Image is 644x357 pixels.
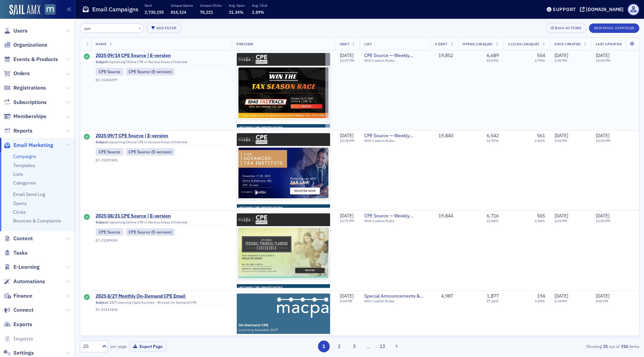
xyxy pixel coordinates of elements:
[13,200,27,206] a: Opens
[340,52,354,58] span: [DATE]
[137,25,143,31] button: ×
[435,293,453,299] div: 4,987
[554,293,568,299] span: [DATE]
[340,42,349,46] span: Sent
[84,294,90,301] div: Sent
[4,27,28,35] a: Users
[40,4,55,16] a: View Homepage
[435,53,453,59] div: 19,852
[340,293,354,299] span: [DATE]
[364,53,425,59] a: CPE Source — Weekly Upcoming CPE Course List
[487,53,499,59] div: 6,689
[13,278,45,285] span: Automations
[486,299,499,303] div: 37.64%
[602,343,609,349] strong: 25
[13,249,28,257] span: Tasks
[596,218,610,223] time: 12:00 PM
[4,84,46,92] a: Registrations
[596,58,610,63] time: 12:00 PM
[463,42,493,46] span: Opens (Unique)
[535,219,545,223] div: 2.54%
[96,228,123,236] div: CPE Source
[554,133,568,139] span: [DATE]
[126,68,175,75] div: CPE Source (E-version)
[4,99,47,106] a: Subscriptions
[554,42,581,46] span: Date Created
[4,235,33,242] a: Content
[45,4,55,15] img: SailAMX
[364,42,372,46] span: List
[110,343,127,349] label: per page
[554,218,567,223] time: 2:22 PM
[96,140,227,146] div: Upcoming Online CPE in Various Areas of Interest
[96,42,106,46] span: Name
[146,23,182,33] button: Add Filter
[333,341,345,352] button: 2
[364,213,425,219] a: CPE Source — Weekly Upcoming CPE Course List
[435,42,447,46] span: # Sent
[589,23,639,33] button: New Email Campaign
[200,9,213,15] span: 70,221
[4,349,34,357] a: Settings
[4,263,40,271] a: E-Learning
[96,140,109,144] span: Subject:
[4,306,34,314] a: Connect
[596,213,609,219] span: [DATE]
[4,113,46,120] a: Memberships
[554,299,567,303] time: 2:34 PM
[4,56,58,63] a: Events & Products
[13,84,46,92] span: Registrations
[96,60,227,66] div: Upcoming Online CPE in Various Areas of Interest
[13,335,33,343] span: Imports
[84,214,90,221] div: Sent
[537,213,545,219] div: 505
[200,3,222,8] p: Unique Clicks
[229,9,244,15] span: 31.34%
[340,138,355,143] time: 12:08 PM
[486,219,499,223] div: 33.84%
[596,299,608,303] time: 4:00 PM
[364,219,425,223] div: With Custom Rules
[96,213,227,219] a: 2025 08/31 CPE Source | E-version
[535,139,545,143] div: 2.83%
[554,58,567,63] time: 2:00 PM
[435,213,453,219] div: 19,844
[96,53,227,59] span: 2025 09/14 CPE Source | E-version
[96,238,227,243] div: EC-21289000
[96,293,227,299] span: 2025 8/27 Monthly On-Demand CPE Email
[340,58,355,63] time: 12:07 PM
[340,133,354,139] span: [DATE]
[4,142,53,149] a: Email Marketing
[364,299,425,303] div: With Custom Rules
[486,139,499,143] div: 32.97%
[13,306,34,314] span: Connect
[589,24,639,31] a: New Email Campaign
[96,300,109,305] span: Subject:
[252,3,268,8] p: Avg. Click
[340,299,353,303] time: 4:04 PM
[145,9,164,15] span: 2,730,155
[13,56,58,63] span: Events & Products
[9,5,40,15] img: SailAMX
[13,142,53,149] span: Email Marketing
[13,162,35,168] a: Templates
[96,148,123,155] div: CPE Source
[171,3,193,8] p: Unique Opens
[364,293,425,299] a: Special Announcements & Special Event Invitations
[96,68,123,75] div: CPE Source
[535,58,545,63] div: 2.79%
[236,42,254,46] span: Preview
[96,220,109,224] span: Subject:
[4,292,33,300] a: Finance
[80,23,144,33] input: Search…
[84,134,90,141] div: Sent
[13,113,46,120] span: Memberships
[318,341,330,352] button: 1
[13,321,32,328] span: Exports
[13,127,33,135] span: Reports
[537,53,545,59] div: 554
[13,27,28,35] span: Users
